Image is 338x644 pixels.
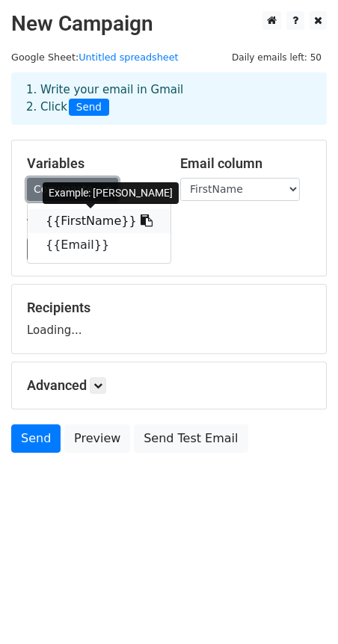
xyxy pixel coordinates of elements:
[134,424,248,453] a: Send Test Email
[15,81,323,116] div: 1. Write your email in Gmail 2. Click
[227,52,327,63] a: Daily emails left: 50
[69,99,109,117] span: Send
[11,11,327,37] h2: New Campaign
[263,572,338,644] div: 聊天小组件
[79,52,178,63] a: Untitled spreadsheet
[11,52,179,63] small: Google Sheet:
[27,300,311,338] div: Loading...
[43,182,179,204] div: Example: [PERSON_NAME]
[28,233,170,257] a: {{Email}}
[227,49,327,66] span: Daily emails left: 50
[27,178,118,201] a: Copy/paste...
[27,377,311,394] h5: Advanced
[11,424,61,453] a: Send
[27,155,158,172] h5: Variables
[180,155,311,172] h5: Email column
[263,572,338,644] iframe: Chat Widget
[64,424,130,453] a: Preview
[28,209,170,233] a: {{FirstName}}
[27,300,311,316] h5: Recipients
